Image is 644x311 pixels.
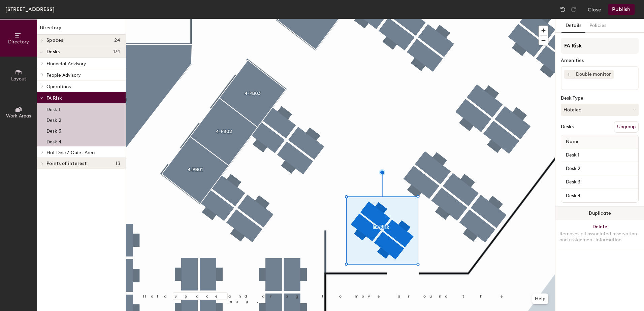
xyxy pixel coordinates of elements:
[561,96,639,101] div: Desk Type
[585,19,610,33] button: Policies
[46,105,60,112] p: Desk 1
[116,161,120,166] span: 13
[555,220,644,250] button: DeleteRemoves all associated reservation and assignment information
[614,121,639,133] button: Ungroup
[562,177,637,187] input: Unnamed desk
[46,61,86,67] span: Financial Advisory
[561,104,639,116] button: Hoteled
[46,161,87,166] span: Points of interest
[559,6,566,13] img: Undo
[46,38,63,43] span: Spaces
[570,6,577,13] img: Redo
[562,164,637,173] input: Unnamed desk
[564,70,573,79] button: 1
[559,231,640,243] div: Removes all associated reservation and assignment information
[608,4,635,15] button: Publish
[46,150,95,155] span: Hot Desk/ Quiet Area
[46,84,71,90] span: Operations
[568,71,570,78] span: 1
[561,19,585,33] button: Details
[561,124,574,130] div: Desks
[46,72,81,78] span: People Advisory
[562,150,637,160] input: Unnamed desk
[46,137,61,145] p: Desk 4
[573,70,614,79] div: Double monitor
[8,39,29,45] span: Directory
[561,58,639,63] div: Amenities
[114,38,120,43] span: 24
[562,136,583,148] span: Name
[555,207,644,220] button: Duplicate
[11,76,26,82] span: Layout
[588,4,601,15] button: Close
[562,191,637,200] input: Unnamed desk
[6,113,31,119] span: Work Areas
[46,95,62,101] span: FA Risk
[5,5,55,13] div: [STREET_ADDRESS]
[46,126,61,134] p: Desk 3
[113,49,120,55] span: 174
[46,49,60,55] span: Desks
[37,24,126,35] h1: Directory
[532,293,548,304] button: Help
[46,115,61,123] p: Desk 2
